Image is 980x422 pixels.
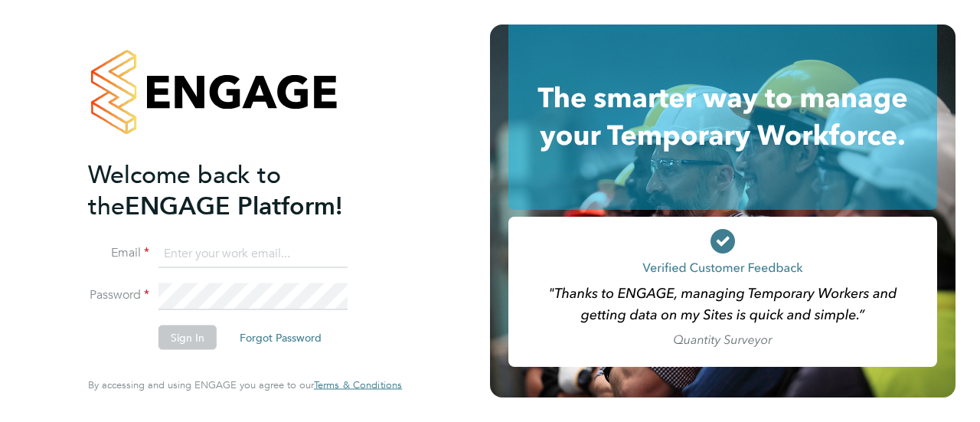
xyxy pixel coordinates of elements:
label: Password [88,287,149,303]
span: By accessing and using ENGAGE you agree to our [88,378,402,391]
label: Email [88,244,149,260]
button: Sign In [158,325,217,350]
span: Terms & Conditions [314,378,402,391]
a: Terms & Conditions [314,379,402,391]
input: Enter your work email... [158,240,348,267]
h2: ENGAGE Platform! [88,159,387,221]
span: Welcome back to the [88,159,281,221]
button: Forgot Password [227,325,334,350]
